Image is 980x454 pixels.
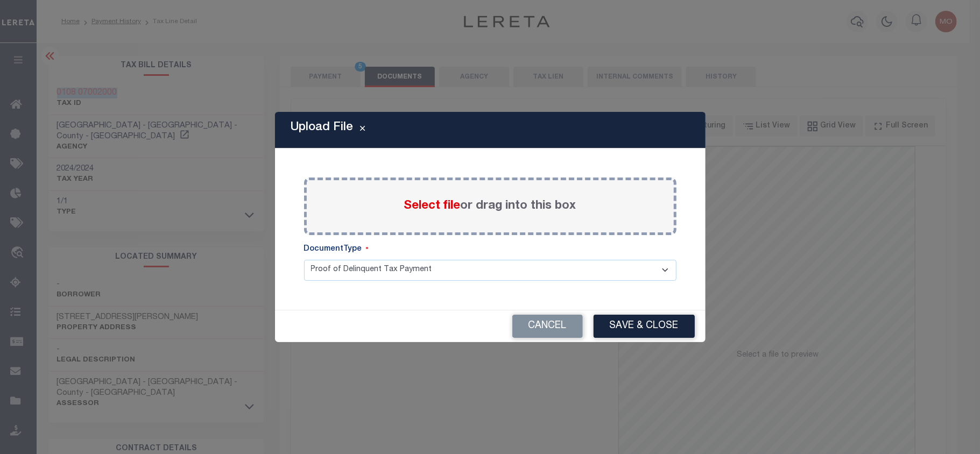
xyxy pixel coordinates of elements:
label: DocumentType [304,244,369,256]
button: Cancel [512,315,583,338]
h5: Upload File [291,120,354,134]
button: Save & Close [594,315,695,338]
label: or drag into this box [404,197,576,215]
button: Close [354,124,372,137]
span: Select file [404,200,461,212]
